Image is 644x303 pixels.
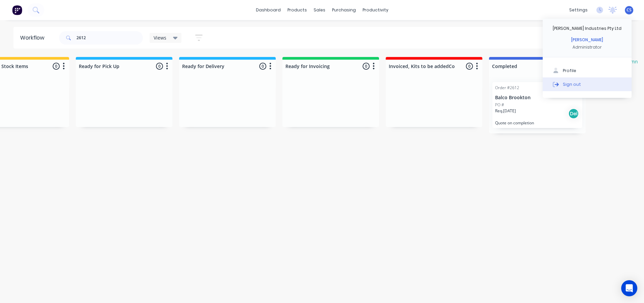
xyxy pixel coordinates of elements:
div: products [284,5,310,15]
div: purchasing [329,5,359,15]
p: Req. [DATE] [495,108,516,114]
div: Administrator [573,44,602,50]
div: Workflow [20,34,48,42]
input: Search for orders... [76,31,143,45]
img: Factory [12,5,22,15]
div: [PERSON_NAME] [571,37,603,43]
div: Order #261211:04 AM [DATE]Balco BrooktonPO #Req.[DATE]DelQuote on completion [492,82,582,128]
button: Sign out [543,77,632,91]
div: [PERSON_NAME] Industries Pty Ltd [553,25,622,32]
span: Views [154,34,166,41]
div: Sign out [563,81,581,87]
p: PO # [495,102,504,108]
span: CS [627,7,632,13]
a: dashboard [253,5,284,15]
div: Profile [563,68,576,74]
div: settings [566,5,591,15]
div: Open Intercom Messenger [621,280,637,296]
p: Balco Brookton [495,95,580,101]
p: Quote on completion [495,120,580,125]
div: sales [310,5,329,15]
div: Order #2612 [495,85,519,91]
div: Del [568,108,579,119]
button: Profile [543,64,632,77]
div: productivity [359,5,392,15]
